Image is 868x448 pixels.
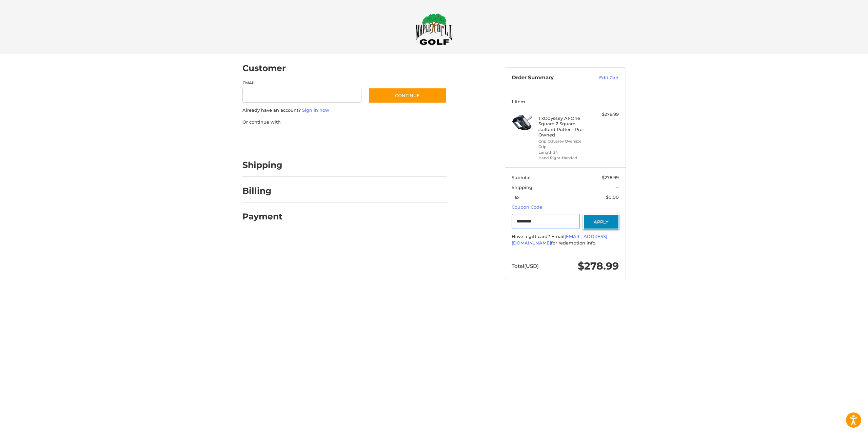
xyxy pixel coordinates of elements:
h2: Billing [242,186,282,196]
iframe: PayPal-paypal [240,132,291,144]
button: Continue [368,88,447,103]
span: $0.00 [606,194,619,200]
h4: 1 x Odyssey AI-One Square 2 Square Jailbird Putter - Pre-Owned [538,115,590,137]
p: Already have an account? [242,107,447,114]
span: Subtotal [512,175,531,180]
iframe: Google Customer Reviews [812,430,868,448]
h2: Payment [242,211,282,222]
a: Coupon Code [512,204,542,210]
li: Grip Odyssey Oversize Grip [538,138,590,150]
span: Total (USD) [512,263,539,269]
a: Sign in now [302,107,329,113]
div: Have a gift card? Email for redemption info. [512,233,619,247]
span: Shipping [512,185,532,190]
span: Tax [512,194,519,200]
li: Length 34 [538,150,590,155]
h2: Customer [242,63,286,73]
p: Or continue with [242,119,447,126]
h3: 1 Item [512,99,619,104]
span: $278.99 [578,260,619,272]
button: Apply [583,214,619,229]
h2: Shipping [242,160,282,170]
li: Hand Right-Handed [538,155,590,161]
span: $278.99 [602,175,619,180]
h3: Order Summary [512,74,585,81]
div: $278.99 [592,111,619,118]
input: Gift Certificate or Coupon Code [512,214,580,229]
a: Edit Cart [585,74,619,81]
span: -- [615,185,619,190]
label: Email [242,80,362,86]
img: Maple Hill Golf [415,13,453,45]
